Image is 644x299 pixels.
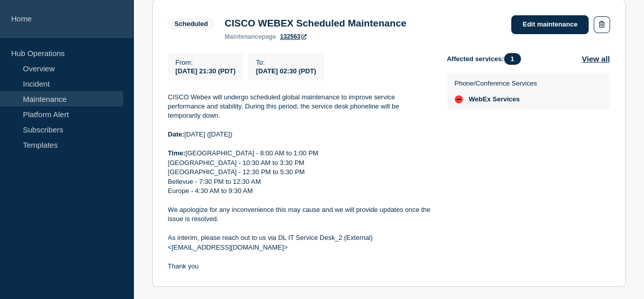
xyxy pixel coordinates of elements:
[582,53,610,65] button: View all
[469,95,520,103] span: WebEx Services
[168,158,431,168] p: [GEOGRAPHIC_DATA] - 10:30 AM to 3:30 PM
[168,262,431,271] p: Thank you
[225,18,406,29] h3: CISCO WEBEX Scheduled Maintenance
[168,233,431,252] p: As interim, please reach out to us via DL IT Service Desk_2 (External) <[EMAIL_ADDRESS][DOMAIN_NA...
[168,168,431,177] p: [GEOGRAPHIC_DATA] - 12:30 PM to 5:30 PM
[168,130,185,138] strong: Date:
[256,67,316,75] span: [DATE] 02:30 (PDT)
[176,67,236,75] span: [DATE] 21:30 (PDT)
[168,177,431,186] p: Bellevue - 7:30 PM to 12:30 AM
[504,53,521,65] span: 1
[168,149,431,158] p: [GEOGRAPHIC_DATA] - 8:00 AM to 1:00 PM
[280,33,306,40] a: 132563
[225,33,262,40] span: maintenance
[225,33,276,40] p: page
[176,59,236,66] p: From :
[455,79,537,87] p: Phone/Conference Services
[511,15,589,34] a: Edit maintenance
[168,130,431,139] p: [DATE] ([DATE])
[455,95,463,103] div: down
[168,18,215,30] span: Scheduled
[256,59,316,66] p: To :
[168,186,431,196] p: Europe - 4:30 AM to 9:30 AM
[168,93,431,121] p: CISCO Webex will undergo scheduled global maintenance to improve service performance and stabilit...
[168,149,185,157] strong: Time:
[447,53,526,65] span: Affected services:
[168,205,431,224] p: We apologize for any inconvenience this may cause and we will provide updates once the issue is r...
